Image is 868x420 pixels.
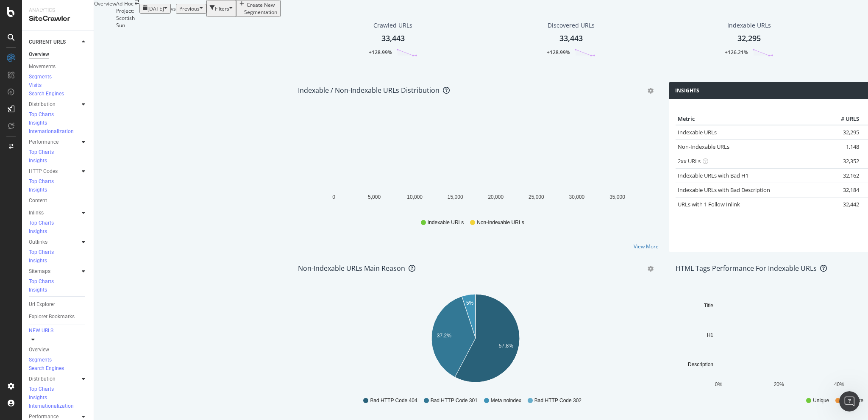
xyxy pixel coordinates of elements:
[29,278,88,286] a: Top Charts
[7,173,163,200] div: Customer Support says…
[29,312,88,321] a: Explorer Bookmarks
[29,394,88,402] a: Insights
[29,385,88,394] a: Top Charts
[29,312,75,321] div: Explorer Bookmarks
[139,4,171,14] button: [DATE]
[678,157,701,165] a: 2xx URLs
[29,394,47,401] div: Insights
[60,225,72,237] span: OK
[827,183,861,197] td: 32,184
[29,249,54,256] div: Top Charts
[40,278,47,284] button: Gif picker
[29,375,56,384] div: Distribution
[29,257,47,264] div: Insights
[29,386,54,393] div: Top Charts
[16,209,117,220] div: Rate your conversation
[737,33,761,44] div: 32,295
[24,5,38,18] img: Profile image for Jessica
[37,41,156,66] div: Ok I'll check with the team to see if we blocked or stopped the botify crawl due to aggressive cr...
[499,343,513,349] text: 57.8%
[29,178,88,186] a: Top Charts
[298,264,405,273] div: Non-Indexable URLs Main Reason
[20,225,32,237] span: Terrible
[29,267,79,276] a: Sitemaps
[29,345,88,354] a: Overview
[448,194,463,200] text: 15,000
[466,300,474,306] text: 5%
[29,111,54,118] div: Top Charts
[29,375,79,384] a: Distribution
[149,3,164,19] div: Close
[428,219,464,226] span: Indexable URLs
[29,356,60,364] a: Segments
[29,178,54,185] div: Top Charts
[29,278,54,285] div: Top Charts
[534,397,581,404] span: Bad HTTP Code 302
[29,119,88,128] a: Insights
[37,20,156,37] div: Hey [PERSON_NAME], hope you've been well.
[29,73,52,81] div: Segments
[827,140,861,154] td: 1,148
[298,86,440,95] div: Indexable / Non-Indexable URLs Distribution
[29,238,47,247] div: Outlinks
[29,300,88,309] a: Url Explorer
[707,332,713,338] text: H1
[381,33,405,44] div: 33,443
[29,402,82,411] a: Internationalization
[7,173,139,200] div: Help [PERSON_NAME] understand how they’re doing:
[14,83,132,150] div: I have been well! I hope you have been well too! 😊 Yes, please let me know if they know of any ch...
[27,278,33,284] button: Emoji picker
[7,78,139,155] div: I have been well! I hope you have been well too! 😊Yes, please let me know if they know of any cha...
[7,15,163,78] div: Richard says…
[7,257,163,269] div: [DATE]
[29,128,82,136] a: Internationalization
[171,5,176,12] span: vs
[7,78,163,161] div: Jessica says…
[407,194,423,200] text: 10,000
[29,38,79,47] a: CURRENT URLS
[29,220,54,227] div: Top Charts
[827,197,861,212] td: 32,442
[100,225,112,237] span: Amazing
[7,260,162,274] textarea: Message…
[369,49,392,56] div: +128.99%
[29,403,74,410] div: Internationalization
[298,113,653,211] svg: A chart.
[827,113,861,125] th: # URLS
[569,194,585,200] text: 30,000
[80,225,92,237] span: Great
[715,381,722,387] text: 0%
[368,194,381,200] text: 5,000
[179,5,200,12] span: Previous
[29,248,88,257] a: Top Charts
[176,4,206,14] button: Previous
[29,128,74,135] div: Internationalization
[727,21,771,30] div: Indexable URLs
[477,219,524,226] span: Non-Indexable URLs
[29,62,56,71] div: Movements
[29,209,44,217] div: Inlinks
[491,397,521,404] span: Meta noindex
[29,327,53,334] div: NEW URLS
[488,194,504,200] text: 20,000
[29,90,64,97] div: Search Engines
[29,238,79,247] a: Outlinks
[813,397,829,404] span: Unique
[29,267,50,276] div: Sitemaps
[29,62,88,71] a: Movements
[529,194,544,200] text: 25,000
[827,169,861,183] td: 32,162
[215,5,229,12] div: Filters
[29,120,47,127] div: Insights
[827,154,861,169] td: 32,352
[29,286,47,294] div: Insights
[29,327,88,335] a: NEW URLS
[29,14,87,24] div: SiteCrawler
[29,186,88,195] a: Insights
[13,278,20,284] button: Upload attachment
[29,356,52,364] div: Segments
[827,125,861,140] td: 32,295
[29,167,58,176] div: HTTP Codes
[29,157,47,164] div: Insights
